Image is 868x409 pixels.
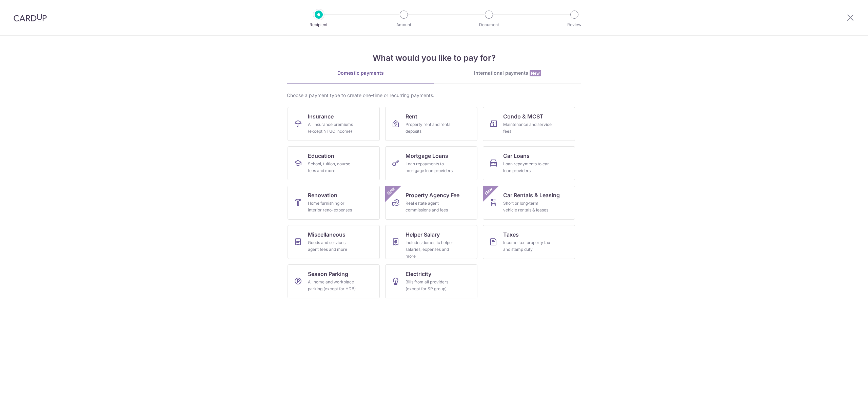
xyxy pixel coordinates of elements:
div: Home furnishing or interior reno-expenses [308,200,357,213]
a: Season ParkingAll home and workplace parking (except for HDB) [288,264,380,298]
span: Property Agency Fee [406,191,459,199]
a: Condo & MCSTMaintenance and service fees [483,107,575,141]
p: Document [464,21,514,28]
span: Insurance [308,112,334,120]
a: Car LoansLoan repayments to car loan providers [483,146,575,180]
div: Real estate agent commissions and fees [406,200,454,213]
span: Electricity [406,270,431,278]
span: New [483,186,494,197]
span: New [530,70,541,76]
span: Helper Salary [406,230,440,239]
a: Helper SalaryIncludes domestic helper salaries, expenses and more [385,225,477,259]
div: Choose a payment type to create one-time or recurring payments. [287,92,581,99]
div: Short or long‑term vehicle rentals & leases [503,200,552,213]
img: CardUp [14,14,47,22]
span: New [386,186,397,197]
p: Amount [379,21,429,28]
a: InsuranceAll insurance premiums (except NTUC Income) [288,107,380,141]
div: All home and workplace parking (except for HDB) [308,279,357,292]
a: RentProperty rent and rental deposits [385,107,477,141]
div: Includes domestic helper salaries, expenses and more [406,239,454,260]
span: Miscellaneous [308,230,346,239]
span: Condo & MCST [503,112,544,120]
a: Property Agency FeeReal estate agent commissions and feesNew [385,186,477,220]
div: Domestic payments [287,70,434,76]
div: Property rent and rental deposits [406,121,454,135]
div: School, tuition, course fees and more [308,161,357,174]
div: Loan repayments to car loan providers [503,161,552,174]
a: TaxesIncome tax, property tax and stamp duty [483,225,575,259]
span: Rent [406,112,417,120]
a: EducationSchool, tuition, course fees and more [288,146,380,180]
a: Mortgage LoansLoan repayments to mortgage loan providers [385,146,477,180]
div: All insurance premiums (except NTUC Income) [308,121,357,135]
span: Education [308,152,334,160]
iframe: 打开一个小组件，您可以在其中找到更多信息 [826,389,861,406]
a: RenovationHome furnishing or interior reno-expenses [288,186,380,220]
span: Car Loans [503,152,530,160]
span: Taxes [503,230,519,239]
div: Loan repayments to mortgage loan providers [406,161,454,174]
div: Bills from all providers (except for SP group) [406,279,454,292]
a: ElectricityBills from all providers (except for SP group) [385,264,477,298]
p: Review [549,21,599,28]
div: Income tax, property tax and stamp duty [503,239,552,253]
a: MiscellaneousGoods and services, agent fees and more [288,225,380,259]
div: Goods and services, agent fees and more [308,239,357,253]
a: Car Rentals & LeasingShort or long‑term vehicle rentals & leasesNew [483,186,575,220]
p: Recipient [294,21,344,28]
span: Car Rentals & Leasing [503,191,560,199]
span: Mortgage Loans [406,152,448,160]
h4: What would you like to pay for? [287,52,581,64]
div: International payments [434,70,581,77]
span: Season Parking [308,270,348,278]
div: Maintenance and service fees [503,121,552,135]
span: Renovation [308,191,337,199]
